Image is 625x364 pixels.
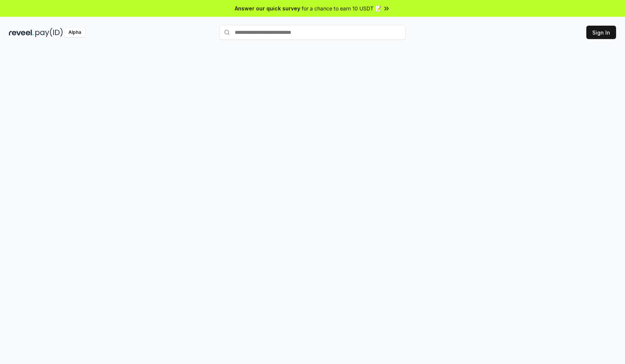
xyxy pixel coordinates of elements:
[9,28,34,37] img: reveel_dark
[64,28,85,37] div: Alpha
[235,4,300,12] span: Answer our quick survey
[35,28,63,37] img: pay_id
[302,4,381,12] span: for a chance to earn 10 USDT 📝
[586,26,616,39] button: Sign In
